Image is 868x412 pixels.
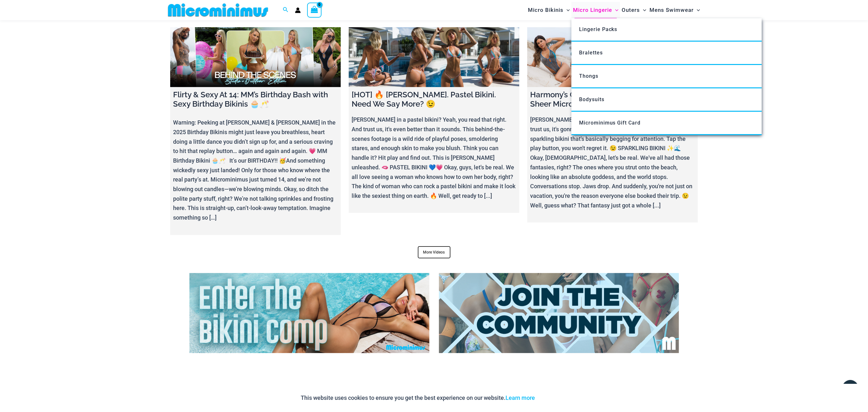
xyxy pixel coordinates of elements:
[579,120,641,126] span: Microminimus Gift Card
[622,2,640,18] span: Outers
[571,18,762,42] a: Lingerie Packs
[352,115,516,200] p: [PERSON_NAME] in a pastel bikini? Yeah, you read that right. And trust us, it's even better than ...
[439,273,679,353] img: Join Community 2
[563,2,570,18] span: Menu Toggle
[694,2,700,18] span: Menu Toggle
[579,96,604,102] span: Bodysuits
[173,90,338,109] h4: Flirty & Sexy At 14: MM’s Birthday Bash with Sexy Birthday Bikinis 🧁🥂
[573,2,612,18] span: Micro Lingerie
[528,2,563,18] span: Micro Bikinis
[165,3,271,17] img: MM SHOP LOGO FLAT
[506,394,535,401] a: Learn more
[418,246,450,258] a: More Videos
[173,118,338,222] p: Warning: Peeking at [PERSON_NAME] & [PERSON_NAME] in the 2025 Birthday Bikinis might just leave y...
[579,50,603,56] span: Bralettes
[307,3,322,17] a: View Shopping Cart, empty
[571,2,620,18] a: Micro LingerieMenu ToggleMenu Toggle
[295,7,301,13] a: Account icon link
[189,273,429,353] img: Enter Bikini Comp
[301,393,535,403] p: This website uses cookies to ensure you get the best experience on our website.
[525,1,703,19] nav: Site Navigation
[579,73,598,79] span: Thongs
[612,2,618,18] span: Menu Toggle
[620,2,648,18] a: OutersMenu ToggleMenu Toggle
[640,2,646,18] span: Menu Toggle
[530,115,695,210] p: [PERSON_NAME] is about to take you on a little journey, and trust us, it's gonna be wild. We're t...
[571,88,762,112] a: Bodysuits
[526,2,571,18] a: Micro BikinisMenu ToggleMenu Toggle
[540,390,567,406] button: Accept
[571,42,762,65] a: Bralettes
[571,112,762,135] a: Microminimus Gift Card
[571,65,762,88] a: Thongs
[648,2,702,18] a: Mens SwimwearMenu ToggleMenu Toggle
[579,26,617,32] span: Lingerie Packs
[283,6,289,14] a: Search icon link
[530,90,695,109] h4: Harmony’s Goddess-Level Seduction in Her Sheer Micro Bikini ✨💦
[649,2,694,18] span: Mens Swimwear
[352,90,516,109] h4: [HOT] 🔥 [PERSON_NAME]. Pastel Bikini. Need We Say More? 😉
